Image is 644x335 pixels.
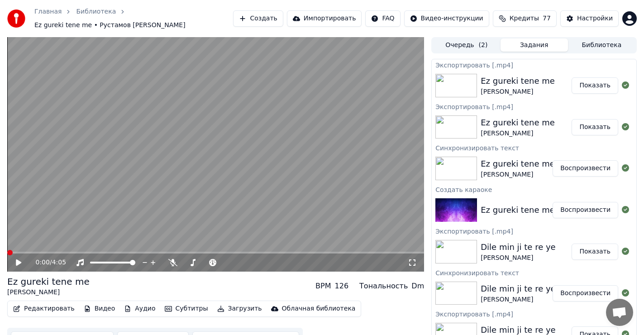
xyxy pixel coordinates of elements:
button: Воспроизвести [553,160,618,177]
div: [PERSON_NAME] [481,87,555,96]
div: Ez gureki tene me [481,116,555,129]
div: [PERSON_NAME] [481,295,555,304]
img: youka [7,10,25,28]
div: Ez gureki tene me [481,75,555,87]
span: 4:05 [52,258,66,267]
div: [PERSON_NAME] [7,288,90,297]
button: Показать [572,77,618,94]
button: Задания [501,38,568,52]
button: Импортировать [287,10,362,27]
button: Очередь [433,38,500,52]
div: Синхронизировать текст [432,142,636,153]
button: Видео-инструкции [404,10,489,27]
div: Экспортировать [.mp4] [432,101,636,112]
div: BPM [315,281,331,292]
div: [PERSON_NAME] [481,254,555,263]
button: Редактировать [10,302,78,315]
div: Создать караоке [432,184,636,195]
div: Тональность [359,281,408,292]
span: Ez gureki tene me • Рустамов [PERSON_NAME] [34,21,186,30]
div: Экспортировать [.mp4] [432,308,636,319]
button: Библиотека [568,38,635,52]
div: Ez gureki tene me [481,158,555,170]
div: Настройки [577,14,613,23]
div: Dile min ji te re ye [481,241,555,254]
button: Настройки [560,10,619,27]
div: Экспортировать [.mp4] [432,225,636,236]
div: Dm [411,281,424,292]
button: FAQ [365,10,400,27]
button: Субтитры [161,302,212,315]
div: Dile min ji te re ye [481,282,555,295]
button: Показать [572,244,618,260]
div: Облачная библиотека [282,304,356,313]
span: 0:00 [36,258,50,267]
button: Показать [572,119,618,135]
a: Главная [34,7,62,16]
span: Кредиты [510,14,539,23]
div: [PERSON_NAME] [481,129,555,138]
div: Открытый чат [606,299,633,326]
nav: breadcrumb [34,7,233,30]
a: Библиотека [76,7,116,16]
button: Создать [233,10,283,27]
div: Ez gureki tene me [7,275,90,288]
span: ( 2 ) [479,41,488,50]
button: Воспроизвести [553,285,618,301]
button: Загрузить [214,302,266,315]
div: 126 [335,281,349,292]
div: Экспортировать [.mp4] [432,59,636,70]
div: / [36,258,57,267]
div: [PERSON_NAME] [481,170,555,179]
span: 77 [543,14,551,23]
button: Кредиты77 [493,10,557,27]
button: Аудио [120,302,159,315]
button: Воспроизвести [553,202,618,218]
button: Видео [80,302,119,315]
div: Синхронизировать текст [432,267,636,278]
